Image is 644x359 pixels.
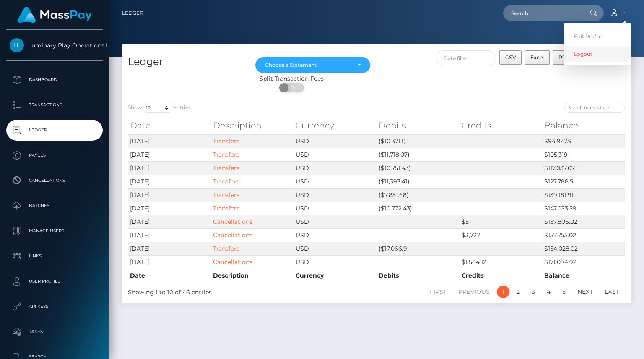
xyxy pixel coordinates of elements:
[530,54,544,60] span: Excel
[213,231,252,239] a: Cancellations
[213,204,239,212] a: Transfers
[128,134,211,148] td: [DATE]
[293,188,377,202] td: USD
[377,134,460,148] td: ($10,371.1)
[293,148,377,161] td: USD
[6,145,103,166] a: Payees
[142,103,174,113] select: Showentries
[211,269,294,282] th: Description
[10,275,99,288] p: User Profile
[377,117,460,134] th: Debits
[10,199,99,212] p: Batches
[573,286,597,298] a: Next
[460,215,543,228] td: $51
[213,191,239,199] a: Transfers
[293,175,377,188] td: USD
[293,255,377,269] td: USD
[128,188,211,202] td: [DATE]
[542,215,625,228] td: $157,806.02
[542,117,625,134] th: Balance
[10,73,99,86] p: Dashboard
[503,5,582,21] input: Search...
[10,99,99,111] p: Transactions
[213,258,252,266] a: Cancellations
[542,269,625,282] th: Balance
[377,188,460,202] td: ($7,851.68)
[17,7,92,23] img: MassPay Logo
[128,175,211,188] td: [DATE]
[600,286,624,298] a: Last
[377,148,460,161] td: ($11,718.07)
[377,161,460,175] td: ($10,751.43)
[6,296,103,317] a: API Keys
[6,195,103,216] a: Batches
[377,202,460,215] td: ($10,772.43)
[293,134,377,148] td: USD
[525,50,550,65] button: Excel
[558,54,570,60] span: PDF
[377,242,460,255] td: ($17,066.9)
[293,215,377,228] td: USD
[542,202,625,215] td: $147,033.59
[128,55,243,69] h4: Ledger
[211,117,294,134] th: Description
[6,246,103,267] a: Links
[6,321,103,342] a: Taxes
[6,271,103,292] a: User Profile
[542,175,625,188] td: $127,788.5
[10,250,99,262] p: Links
[213,151,239,158] a: Transfers
[542,161,625,175] td: $117,037.07
[10,149,99,162] p: Payees
[293,228,377,242] td: USD
[564,29,631,44] a: Edit Profile
[128,117,211,134] th: Date
[213,164,239,172] a: Transfers
[6,120,103,141] a: Ledger
[564,103,625,113] input: Search transactions
[213,218,252,225] a: Cancellations
[542,228,625,242] td: $157,755.02
[128,285,328,297] div: Showing 1 to 10 of 46 entries
[213,245,239,252] a: Transfers
[436,50,496,66] input: Date filter
[10,174,99,187] p: Cancellations
[265,62,351,68] div: Choose a Statement
[542,134,625,148] td: $94,947.9
[527,286,540,298] a: 3
[542,242,625,255] td: $154,028.02
[6,42,103,49] span: Luminary Play Operations Limited
[10,325,99,338] p: Taxes
[128,228,211,242] td: [DATE]
[293,269,377,282] th: Currency
[564,46,631,62] a: Logout
[460,269,543,282] th: Credits
[553,50,576,65] button: PDF
[6,220,103,241] a: Manage Users
[377,269,460,282] th: Debits
[460,255,543,269] td: $1,584.12
[497,286,509,298] a: 1
[293,117,377,134] th: Currency
[128,148,211,161] td: [DATE]
[128,161,211,175] td: [DATE]
[542,286,555,298] a: 4
[460,117,543,134] th: Credits
[284,83,305,92] span: OFF
[542,255,625,269] td: $171,094.92
[10,225,99,237] p: Manage Users
[499,50,522,65] button: CSV
[542,188,625,202] td: $139,181.91
[255,57,370,73] button: Choose a Statement
[505,54,516,60] span: CSV
[128,202,211,215] td: [DATE]
[460,228,543,242] td: $3,727
[10,300,99,313] p: API Keys
[6,170,103,191] a: Cancellations
[128,255,211,269] td: [DATE]
[542,148,625,161] td: $105,319
[128,269,211,282] th: Date
[213,137,239,145] a: Transfers
[122,74,462,83] div: Split Transaction Fees
[293,161,377,175] td: USD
